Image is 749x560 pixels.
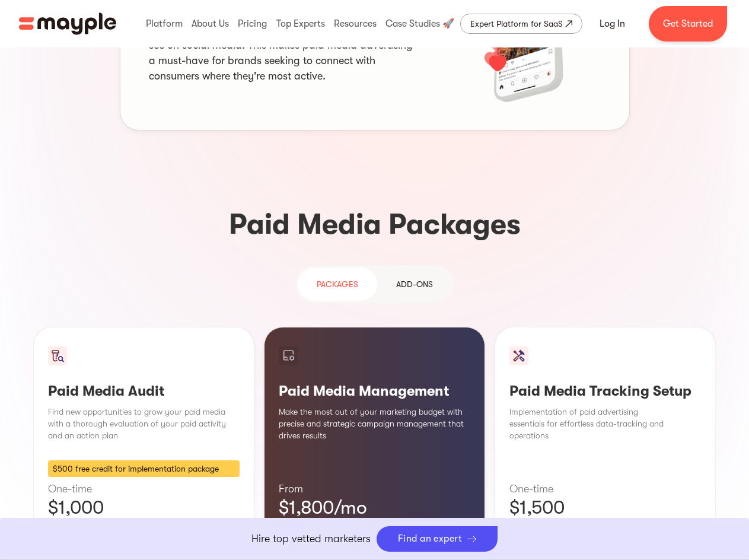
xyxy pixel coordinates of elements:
div: Find an expert [398,533,463,545]
h3: Paid Media Tracking Setup [509,382,701,400]
div: About Us [189,5,232,43]
p: $1,000 [48,496,240,520]
p: Implementation of paid advertising essentials for effortless data-tracking and operations [509,406,701,441]
a: Log In [585,9,639,38]
p: Make the most out of your marketing budget with precise and strategic campaign management that dr... [279,406,470,441]
p: One-time [509,482,701,496]
h3: Paid Media Audit [48,382,240,400]
a: home [19,12,116,35]
div: Expert Platform for SaaS [470,17,563,31]
p: From [279,482,470,496]
div: Top Experts [273,5,328,43]
div: Pricing [235,5,270,43]
a: Get Started [649,6,727,42]
p: Hire top vetted marketers [251,531,371,547]
div: $500 free credit for implementation package [48,460,240,477]
a: Expert Platform for SaaS [460,14,582,34]
div: PAckages [317,277,358,291]
div: Add-ons [396,277,433,291]
p: One-time [48,482,240,496]
p: Find new opportunities to grow your paid media with a thorough evaluation of your paid activity a... [48,406,240,441]
h3: Paid Media Packages [33,206,716,244]
p: $1,800/mo [279,496,470,520]
p: $1,500 [509,496,701,520]
iframe: Chat Widget [536,422,749,560]
img: Mayple logo [19,12,116,35]
div: Platform [143,5,186,43]
h3: Paid Media Management [279,382,470,400]
div: Resources [331,5,380,43]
